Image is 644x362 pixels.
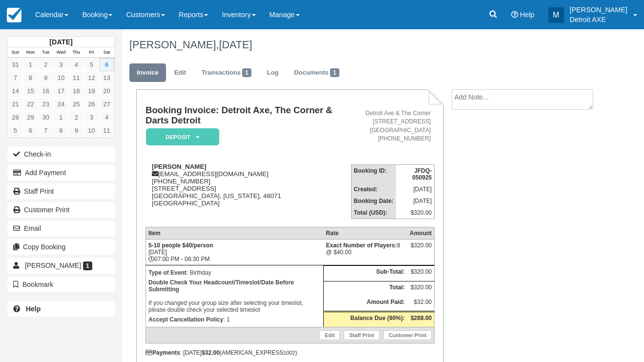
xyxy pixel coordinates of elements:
[53,84,68,98] a: 17
[53,124,68,137] a: 8
[84,124,99,137] a: 10
[351,195,396,207] th: Booking Date:
[351,164,396,183] th: Booking ID:
[7,165,115,181] button: Add Payment
[7,301,115,317] a: Help
[145,105,351,125] h1: Booking Invoice: Detroit Axe, The Corner & Darts Detroit
[38,84,53,98] a: 16
[69,84,84,98] a: 18
[8,47,23,58] th: Sun
[7,239,115,255] button: Copy Booking
[25,261,81,269] span: [PERSON_NAME]
[148,315,321,324] p: : 1
[53,111,68,124] a: 1
[7,8,21,22] img: checkfront-main-nav-mini-logo.png
[38,47,53,58] th: Tue
[23,58,38,71] a: 1
[69,58,84,71] a: 4
[23,84,38,98] a: 15
[99,47,114,58] th: Sat
[53,98,68,111] a: 24
[129,39,598,51] h1: [PERSON_NAME],
[38,71,53,84] a: 9
[8,84,23,98] a: 14
[7,221,115,236] button: Email
[84,71,99,84] a: 12
[219,39,252,51] span: [DATE]
[69,124,84,137] a: 9
[53,58,68,71] a: 3
[99,111,114,124] a: 4
[69,47,84,58] th: Thu
[351,183,396,195] th: Created:
[38,111,53,124] a: 30
[520,11,535,19] span: Help
[148,269,187,276] strong: Type of Event
[570,5,627,15] p: [PERSON_NAME]
[49,38,72,46] strong: [DATE]
[148,279,294,293] b: Double Check Your Headcount/Timeslot/Date Before Submitting
[202,349,220,356] strong: $32.00
[324,227,407,240] th: Rate
[148,278,321,315] p: If you changed your group size after selecting your timeslot, please double check your selected t...
[167,63,193,82] a: Edit
[7,183,115,199] a: Staff Print
[84,98,99,111] a: 26
[152,163,207,170] strong: [PERSON_NAME]
[324,296,407,312] th: Amount Paid:
[84,58,99,71] a: 5
[284,350,295,356] small: 1002
[145,128,216,146] a: Deposit
[145,163,351,219] div: [EMAIL_ADDRESS][DOMAIN_NAME] [PHONE_NUMBER] [STREET_ADDRESS] [GEOGRAPHIC_DATA], [US_STATE], 48071...
[148,316,223,323] strong: Accept Cancellation Policy
[396,195,435,207] td: [DATE]
[53,71,68,84] a: 10
[7,202,115,218] a: Customer Print
[319,330,340,340] a: Edit
[411,315,432,322] strong: $288.00
[99,124,114,137] a: 11
[23,111,38,124] a: 29
[7,146,115,162] button: Check-in
[23,71,38,84] a: 8
[99,71,114,84] a: 13
[84,47,99,58] th: Fri
[242,68,251,77] span: 1
[84,111,99,124] a: 3
[407,281,435,296] td: $320.00
[396,207,435,219] td: $320.00
[194,63,259,82] a: Transactions1
[145,349,180,356] strong: Payments
[69,98,84,111] a: 25
[8,58,23,71] a: 31
[8,71,23,84] a: 7
[148,268,321,278] p: : Birthday
[7,277,115,292] button: Bookmark
[23,124,38,137] a: 6
[330,68,339,77] span: 1
[351,207,396,219] th: Total (USD):
[69,111,84,124] a: 2
[84,84,99,98] a: 19
[23,47,38,58] th: Mon
[324,311,407,327] th: Balance Due (90%):
[38,58,53,71] a: 2
[260,63,286,82] a: Log
[129,63,166,82] a: Invoice
[145,349,435,356] div: : [DATE] (AMERICAN_EXPRESS )
[8,98,23,111] a: 21
[23,98,38,111] a: 22
[287,63,346,82] a: Documents1
[355,109,431,143] address: Detroit Axe & The Corner [STREET_ADDRESS] [GEOGRAPHIC_DATA] [PHONE_NUMBER]
[8,124,23,137] a: 5
[8,111,23,124] a: 28
[7,258,115,273] a: [PERSON_NAME] 1
[326,242,397,249] strong: Exact Number of Players
[407,227,435,240] th: Amount
[99,98,114,111] a: 27
[324,240,407,265] td: 8 @ $40.00
[412,167,432,181] strong: JFDQ-050925
[396,183,435,195] td: [DATE]
[99,84,114,98] a: 20
[53,47,68,58] th: Wed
